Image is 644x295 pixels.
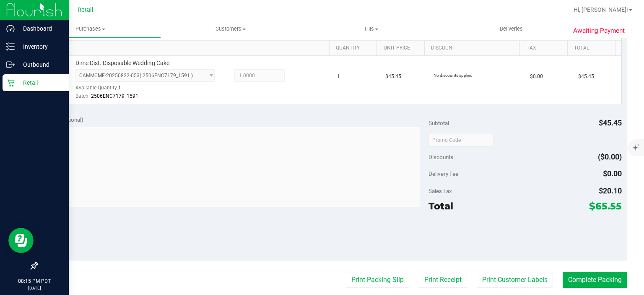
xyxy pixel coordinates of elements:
[15,23,65,34] p: Dashboard
[573,26,625,36] span: Awaiting Payment
[428,170,458,177] span: Delivery Fee
[15,78,65,88] p: Retail
[15,42,65,52] p: Inventory
[599,118,622,127] span: $45.45
[49,45,326,52] a: SKU
[419,272,467,288] button: Print Receipt
[589,200,622,212] span: $65.55
[78,6,93,13] span: Retail
[477,272,553,288] button: Print Customer Labels
[161,25,301,33] span: Customers
[91,93,138,99] span: 2506ENC7179_1591
[75,82,222,98] div: Available Quantity:
[337,73,340,81] span: 1
[385,73,401,81] span: $45.45
[434,73,473,78] span: No discounts applied
[527,45,564,52] a: Tax
[428,149,453,164] span: Discounts
[75,93,90,99] span: Batch:
[530,73,543,81] span: $0.00
[20,20,161,38] a: Purchases
[574,6,628,13] span: Hi, [PERSON_NAME]!
[4,277,65,285] p: 08:15 PM PDT
[598,152,622,161] span: ($0.00)
[488,25,534,33] span: Deliveries
[20,25,161,33] span: Purchases
[441,20,582,38] a: Deliveries
[384,45,421,52] a: Unit Price
[118,85,121,91] span: 1
[428,134,493,146] input: Promo Code
[15,60,65,70] p: Outbound
[161,20,301,38] a: Customers
[563,272,627,288] button: Complete Packing
[4,285,65,291] p: [DATE]
[599,186,622,195] span: $20.10
[431,45,517,52] a: Discount
[603,169,622,178] span: $0.00
[428,200,453,212] span: Total
[578,73,594,81] span: $45.45
[75,59,169,67] span: Dime Dist. Disposable Wedding Cake
[428,120,449,126] span: Subtotal
[6,78,15,87] inline-svg: Retail
[6,42,15,51] inline-svg: Inventory
[6,60,15,69] inline-svg: Outbound
[8,228,34,253] iframe: Resource center
[574,45,612,52] a: Total
[428,188,452,194] span: Sales Tax
[346,272,409,288] button: Print Packing Slip
[6,24,15,33] inline-svg: Dashboard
